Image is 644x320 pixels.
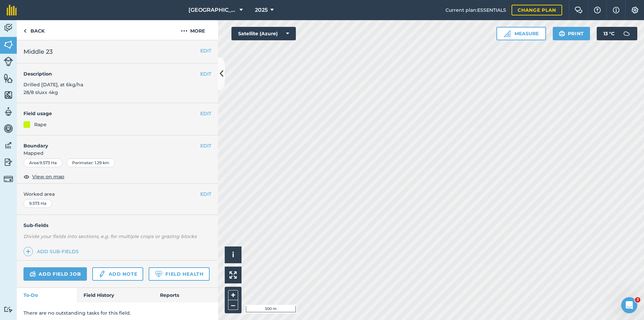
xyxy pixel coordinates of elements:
[559,30,565,38] img: svg+xml;base64,PHN2ZyB4bWxucz0iaHR0cDovL3d3dy53My5vcmcvMjAwMC9zdmciIHdpZHRoPSIxOSIgaGVpZ2h0PSIyNC...
[168,20,218,40] button: More
[98,270,106,278] img: svg+xml;base64,PD94bWwgdmVyc2lvbj0iMS4wIiBlbmNvZGluZz0idXRmLTgiPz4KPCEtLSBHZW5lcmF0b3I6IEFkb2JlIE...
[621,297,637,313] iframe: Intercom live chat
[4,107,13,117] img: svg+xml;base64,PD94bWwgdmVyc2lvbj0iMS4wIiBlbmNvZGluZz0idXRmLTgiPz4KPCEtLSBHZW5lcmF0b3I6IEFkb2JlIE...
[23,199,52,208] div: 9.573 Ha
[189,6,237,14] span: [GEOGRAPHIC_DATA]
[512,5,562,15] a: Change plan
[34,121,47,128] div: Rape
[225,246,241,263] button: i
[23,82,83,95] span: Drilled [DATE], at 6kg/ha 28/8 sluxx 4kg
[613,6,620,14] img: svg+xml;base64,PHN2ZyB4bWxucz0iaHR0cDovL3d3dy53My5vcmcvMjAwMC9zdmciIHdpZHRoPSIxNyIgaGVpZ2h0PSIxNy...
[23,173,64,181] button: View on map
[4,174,13,184] img: svg+xml;base64,PD94bWwgdmVyc2lvbj0iMS4wIiBlbmNvZGluZz0idXRmLTgiPz4KPCEtLSBHZW5lcmF0b3I6IEFkb2JlIE...
[200,70,211,78] button: EDIT
[255,6,268,14] span: 2025
[181,27,187,35] img: svg+xml;base64,PHN2ZyB4bWxucz0iaHR0cDovL3d3dy53My5vcmcvMjAwMC9zdmciIHdpZHRoPSIyMCIgaGVpZ2h0PSIyNC...
[620,27,633,40] img: svg+xml;base64,PD94bWwgdmVyc2lvbj0iMS4wIiBlbmNvZGluZz0idXRmLTgiPz4KPCEtLSBHZW5lcmF0b3I6IEFkb2JlIE...
[4,90,13,100] img: svg+xml;base64,PHN2ZyB4bWxucz0iaHR0cDovL3d3dy53My5vcmcvMjAwMC9zdmciIHdpZHRoPSI1NiIgaGVpZ2h0PSI2MC...
[149,267,209,281] a: Field Health
[4,140,13,150] img: svg+xml;base64,PD94bWwgdmVyc2lvbj0iMS4wIiBlbmNvZGluZz0idXRmLTgiPz4KPCEtLSBHZW5lcmF0b3I6IEFkb2JlIE...
[575,7,583,13] img: Two speech bubbles overlapping with the left bubble in the forefront
[231,27,296,40] button: Satellite (Azure)
[445,6,506,14] span: Current plan : ESSENTIALS
[232,250,234,259] span: i
[23,173,30,181] img: svg+xml;base64,PHN2ZyB4bWxucz0iaHR0cDovL3d3dy53My5vcmcvMjAwMC9zdmciIHdpZHRoPSIxOCIgaGVpZ2h0PSIyNC...
[4,157,13,167] img: svg+xml;base64,PD94bWwgdmVyc2lvbj0iMS4wIiBlbmNvZGluZz0idXRmLTgiPz4KPCEtLSBHZW5lcmF0b3I6IEFkb2JlIE...
[496,27,546,40] button: Measure
[504,30,511,37] img: Ruler icon
[32,173,64,180] span: View on map
[631,7,639,13] img: A cog icon
[17,222,218,229] h4: Sub-fields
[597,27,637,40] button: 13 °C
[200,47,211,54] button: EDIT
[23,247,82,256] a: Add sub-fields
[4,23,13,33] img: svg+xml;base64,PD94bWwgdmVyc2lvbj0iMS4wIiBlbmNvZGluZz0idXRmLTgiPz4KPCEtLSBHZW5lcmF0b3I6IEFkb2JlIE...
[4,73,13,83] img: svg+xml;base64,PHN2ZyB4bWxucz0iaHR0cDovL3d3dy53My5vcmcvMjAwMC9zdmciIHdpZHRoPSI1NiIgaGVpZ2h0PSI2MC...
[635,297,640,303] span: 3
[23,158,62,167] div: Area : 9.573 Ha
[228,290,238,300] button: +
[7,5,17,15] img: fieldmargin Logo
[23,110,200,117] h4: Field usage
[200,190,211,198] button: EDIT
[23,47,53,56] span: Middle 23
[153,288,218,303] a: Reports
[200,142,211,149] button: EDIT
[4,57,13,66] img: svg+xml;base64,PD94bWwgdmVyc2lvbj0iMS4wIiBlbmNvZGluZz0idXRmLTgiPz4KPCEtLSBHZW5lcmF0b3I6IEFkb2JlIE...
[229,271,237,279] img: Four arrows, one pointing top left, one top right, one bottom right and the last bottom left
[553,27,590,40] button: Print
[593,7,601,13] img: A question mark icon
[77,288,153,303] a: Field History
[30,270,36,278] img: svg+xml;base64,PD94bWwgdmVyc2lvbj0iMS4wIiBlbmNvZGluZz0idXRmLTgiPz4KPCEtLSBHZW5lcmF0b3I6IEFkb2JlIE...
[23,309,211,317] p: There are no outstanding tasks for this field.
[4,306,13,313] img: svg+xml;base64,PD94bWwgdmVyc2lvbj0iMS4wIiBlbmNvZGluZz0idXRmLTgiPz4KPCEtLSBHZW5lcmF0b3I6IEFkb2JlIE...
[66,158,115,167] div: Perimeter : 1.29 km
[17,135,200,149] h4: Boundary
[17,20,51,40] a: Back
[92,267,143,281] a: Add note
[26,247,31,256] img: svg+xml;base64,PHN2ZyB4bWxucz0iaHR0cDovL3d3dy53My5vcmcvMjAwMC9zdmciIHdpZHRoPSIxNCIgaGVpZ2h0PSIyNC...
[603,27,614,40] span: 13 ° C
[200,110,211,117] button: EDIT
[228,300,238,310] button: –
[23,70,211,78] h4: Description
[23,27,26,35] img: svg+xml;base64,PHN2ZyB4bWxucz0iaHR0cDovL3d3dy53My5vcmcvMjAwMC9zdmciIHdpZHRoPSI5IiBoZWlnaHQ9IjI0Ii...
[23,267,87,281] a: Add field job
[17,288,77,303] a: To-Do
[17,149,218,157] span: Mapped
[4,40,13,50] img: svg+xml;base64,PHN2ZyB4bWxucz0iaHR0cDovL3d3dy53My5vcmcvMjAwMC9zdmciIHdpZHRoPSI1NiIgaGVpZ2h0PSI2MC...
[23,190,211,198] span: Worked area
[4,124,13,134] img: svg+xml;base64,PD94bWwgdmVyc2lvbj0iMS4wIiBlbmNvZGluZz0idXRmLTgiPz4KPCEtLSBHZW5lcmF0b3I6IEFkb2JlIE...
[23,233,197,239] em: Divide your fields into sections, e.g. for multiple crops or grazing blocks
